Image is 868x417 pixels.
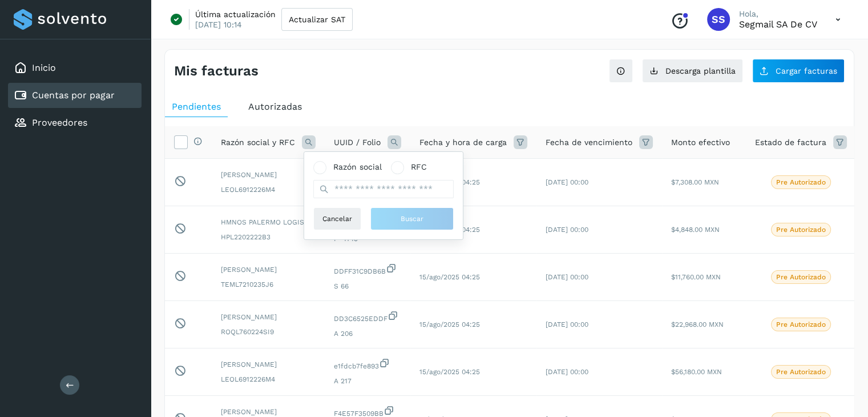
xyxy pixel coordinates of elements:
span: [DATE] 00:00 [546,320,588,328]
span: 15/ago/2025 04:25 [419,368,480,376]
span: e1fdcb7fe893 [334,358,401,371]
button: Actualizar SAT [281,8,353,31]
span: TEML7210235J6 [221,279,316,290]
span: Autorizadas [248,101,302,112]
p: Segmail SA de CV [739,19,817,30]
span: UUID / Folio [334,137,381,149]
a: Proveedores [32,117,87,128]
span: DD3C6525EDDF [334,310,401,324]
span: Fecha de vencimiento [546,137,632,149]
span: $22,968.00 MXN [671,320,724,328]
p: [DATE] 10:14 [195,19,242,30]
h4: Mis facturas [174,63,259,79]
p: Pre Autorizado [776,178,826,186]
p: Hola, [739,9,817,19]
span: HMNOS PALERMO LOGISTIC [221,217,316,227]
p: Pre Autorizado [776,368,826,376]
span: Actualizar SAT [289,15,345,23]
span: Razón social y RFC [221,137,295,149]
a: Cuentas por pagar [32,90,115,101]
span: 15/ago/2025 04:25 [419,320,480,328]
span: [PERSON_NAME] [221,359,316,370]
span: Estado de factura [755,137,826,149]
span: $7,308.00 MXN [671,178,719,186]
span: Pendientes [172,101,221,112]
span: $11,760.00 MXN [671,273,721,281]
span: [PERSON_NAME] [221,407,316,417]
span: $4,848.00 MXN [671,226,720,234]
div: Cuentas por pagar [8,83,142,108]
span: [DATE] 00:00 [546,273,588,281]
span: ROQL760224SI9 [221,327,316,337]
span: A 217 [334,376,401,386]
button: Cargar facturas [752,59,845,83]
span: [PERSON_NAME] [221,170,316,180]
span: [DATE] 00:00 [546,178,588,186]
p: Última actualización [195,9,276,19]
p: Pre Autorizado [776,226,826,234]
span: LEOL6912226M4 [221,185,316,195]
div: Proveedores [8,110,142,135]
span: Cargar facturas [776,67,837,75]
span: A 206 [334,328,401,339]
div: Inicio [8,55,142,81]
span: Monto efectivo [671,137,730,149]
span: [DATE] 00:00 [546,368,588,376]
span: [PERSON_NAME] [221,312,316,322]
span: HPL2202222B3 [221,232,316,242]
span: LEOL6912226M4 [221,374,316,384]
span: S 66 [334,281,401,291]
span: DDFF31C9DB6B [334,263,401,276]
span: [DATE] 00:00 [546,226,588,234]
p: Pre Autorizado [776,273,826,281]
a: Inicio [32,62,56,73]
span: $56,180.00 MXN [671,368,722,376]
span: Fecha y hora de carga [419,137,507,149]
span: Descarga plantilla [665,67,736,75]
p: Pre Autorizado [776,320,826,328]
span: 15/ago/2025 04:25 [419,273,480,281]
button: Descarga plantilla [642,59,743,83]
span: [PERSON_NAME] [221,264,316,275]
